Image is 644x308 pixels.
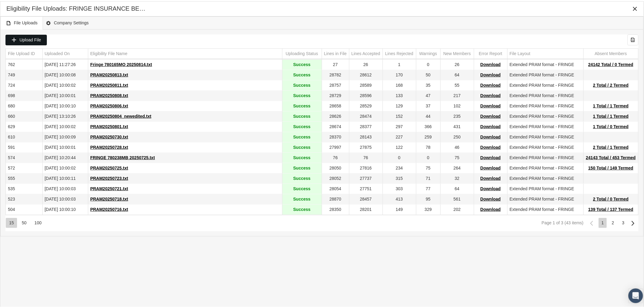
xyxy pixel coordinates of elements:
td: 303 [383,183,416,193]
span: Download [481,206,501,211]
td: 168 [383,79,416,89]
div: Data grid [5,33,639,230]
td: 170 [383,69,416,79]
td: 1 [383,58,416,69]
div: Items per page: 100 [31,217,44,227]
span: Download [481,195,501,200]
td: 523 [6,193,42,203]
td: [DATE] 10:00:01 [42,89,88,100]
td: 46 [440,141,474,152]
div: Lines in File [324,50,347,55]
td: [DATE] 10:00:09 [42,131,88,141]
span: Download [481,71,501,76]
td: Column Error Report [474,47,507,58]
td: Success [282,121,322,131]
span: Download [481,133,501,138]
span: PRAM20250730.txt [90,133,128,138]
div: Upload File [5,33,47,44]
span: PRAM20250716.txt [90,206,128,211]
td: 26 [440,58,474,69]
span: File Uploads [6,18,38,26]
span: PRAM20250723.txt [90,175,128,180]
td: 28757 [322,79,349,89]
div: Previous Page [586,217,597,227]
td: [DATE] 10:00:03 [42,193,88,203]
span: 24142 Total / 0 Termed [588,61,633,66]
td: 28474 [349,110,383,121]
span: Download [481,102,501,107]
td: 724 [6,79,42,89]
div: Page 2 [609,217,617,227]
td: 77 [416,183,440,193]
td: Success [282,162,322,172]
td: 28729 [322,89,349,100]
td: 572 [6,162,42,172]
td: Column Uploaded On [42,47,88,58]
td: 561 [440,193,474,203]
td: Extended PRAM format - FRINGE [507,121,583,131]
td: [DATE] 10:00:11 [42,172,88,183]
td: 749 [6,69,42,79]
td: Success [282,183,322,193]
span: Download [481,185,501,190]
td: 102 [440,100,474,110]
td: 76 [322,152,349,162]
td: 574 [6,152,42,162]
div: Eligibility File Uploads: FRINGE INSURANCE BENEFITS [6,3,149,12]
td: Success [282,100,322,110]
td: 28626 [322,110,349,121]
td: 329 [416,203,440,214]
td: 27 [322,58,349,69]
td: 95 [416,193,440,203]
div: Page 1 [599,217,607,227]
td: Column File Upload ID [6,47,42,58]
td: Column New Members [440,47,474,58]
span: Download [481,92,501,97]
td: 75 [416,162,440,172]
td: 133 [383,89,416,100]
td: 250 [440,131,474,141]
div: Lines Accepted [352,50,380,55]
td: 32 [440,172,474,183]
td: Extended PRAM format - FRINGE [507,152,583,162]
td: Column Lines in File [322,47,349,58]
td: [DATE] 11:27:26 [42,58,88,69]
td: Extended PRAM format - FRINGE [507,141,583,152]
td: Success [282,110,322,121]
td: 217 [440,89,474,100]
span: 2 Total / 1 Termed [593,144,629,149]
td: 0 [383,152,416,162]
td: Extended PRAM format - FRINGE [507,131,583,141]
td: 235 [440,110,474,121]
td: 37 [416,100,440,110]
span: PRAM20250801.txt [90,123,128,128]
span: Fringe 780165MO 20250814.txt [90,61,152,66]
td: 315 [383,172,416,183]
span: PRAM20250804_newedited.txt [90,113,152,117]
td: Column Lines Accepted [349,47,383,58]
span: Download [481,61,501,66]
td: Column Uploading Status [282,47,322,58]
td: [DATE] 10:00:02 [42,79,88,89]
td: 234 [383,162,416,172]
td: 28370 [322,131,349,141]
td: Column File Layout [507,47,583,58]
td: 762 [6,58,42,69]
div: Data grid toolbar [5,33,639,44]
span: PRAM20250806.txt [90,102,128,107]
div: Eligibility File Name [90,50,128,55]
td: [DATE] 10:00:10 [42,203,88,214]
span: FRINGE 780238MB 20250725.txt [90,154,155,159]
td: 50 [416,69,440,79]
td: 152 [383,110,416,121]
td: 28201 [349,203,383,214]
td: [DATE] 10:20:44 [42,152,88,162]
td: 27875 [349,141,383,152]
td: Success [282,89,322,100]
span: 139 Total / 137 Termed [588,206,633,211]
span: 2 Total / 0 Termed [593,195,629,200]
span: Download [481,123,501,128]
td: 28457 [349,193,383,203]
div: Page Navigation [5,214,639,230]
td: 698 [6,89,42,100]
